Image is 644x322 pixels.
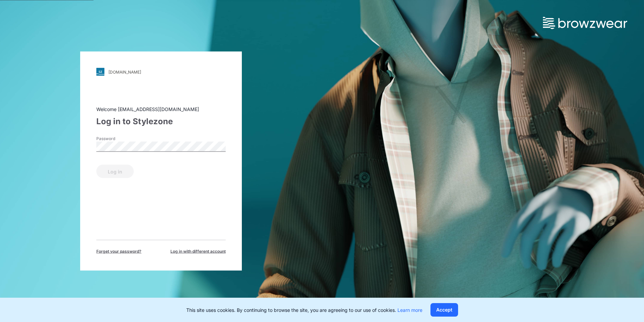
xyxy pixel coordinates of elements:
img: svg+xml;base64,PHN2ZyB3aWR0aD0iMjgiIGhlaWdodD0iMjgiIHZpZXdCb3g9IjAgMCAyOCAyOCIgZmlsbD0ibm9uZSIgeG... [96,68,104,76]
button: Accept [430,303,458,317]
img: browzwear-logo.73288ffb.svg [543,17,627,29]
a: [DOMAIN_NAME] [96,68,226,76]
p: This site uses cookies. By continuing to browse the site, you are agreeing to our use of cookies. [186,306,422,314]
span: Log in with different account [170,248,226,254]
div: Welcome [EMAIL_ADDRESS][DOMAIN_NAME] [96,106,226,113]
span: Forget your password? [96,248,141,254]
div: Log in to Stylezone [96,115,226,128]
label: Password [96,136,143,142]
a: Learn more [397,307,422,313]
div: [DOMAIN_NAME] [108,69,141,74]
